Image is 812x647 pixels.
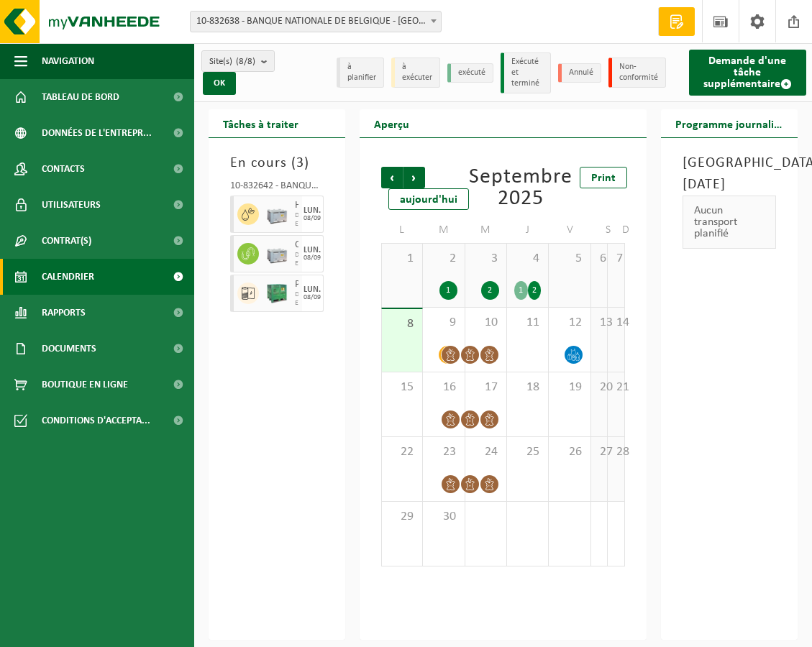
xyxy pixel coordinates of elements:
div: Aucun transport planifié [683,196,776,249]
span: 11 [514,315,541,331]
li: Exécuté et terminé [501,52,551,93]
li: Annulé [558,63,601,83]
div: 1 [514,281,528,300]
span: 23 [430,444,457,460]
span: 27 [598,444,601,460]
span: Conditions d'accepta... [42,403,150,439]
span: Suivant [403,167,425,188]
button: OK [203,72,236,95]
h2: Tâches à traiter [209,109,313,137]
span: Navigation [42,43,94,79]
div: LUN. [304,285,321,294]
span: 4 [514,251,541,267]
span: 26 [556,444,583,460]
span: Site(s) [209,51,255,73]
span: 3 [473,251,499,267]
div: LUN. [304,246,321,254]
div: 08/09 [304,254,321,262]
div: LUN. [304,206,321,215]
li: à exécuter [391,58,440,88]
span: 21 [615,380,618,395]
span: 30 [430,509,457,525]
span: 3 [296,156,304,170]
td: M [465,217,507,243]
span: 1 [389,251,415,267]
span: Utilisateurs [42,187,101,223]
span: 14 [615,315,618,331]
td: J [507,217,549,243]
span: 15 [389,380,415,395]
div: 08/09 [304,294,321,301]
span: Huile et graisse alimentaire/friture, cat 3 (ménagers)(impropres à la fermentation) [295,200,298,211]
span: DIS Colli - CSCH [295,211,298,220]
div: 2 [481,281,499,300]
span: 20 [598,380,601,395]
span: 10-832638 - BANQUE NATIONALE DE BELGIQUE - BRUXELLES [191,12,441,32]
span: Câble électrique [295,239,298,251]
div: 10-832642 - BANQUE NATIONALE DE BELGIQUE - BLD BERLAIMONT - [GEOGRAPHIC_DATA] [230,181,324,196]
span: Contrat(s) [42,223,91,259]
span: 29 [389,509,415,525]
span: 18 [514,380,541,395]
span: Boutique en ligne [42,367,128,403]
span: DIS Colli - CSCH Câbles électriques [295,251,298,260]
a: Print [580,167,627,188]
td: L [381,217,423,243]
span: Echange sur demande. Jour de passage fixe. [295,260,298,268]
h2: Programme journalier [661,109,798,137]
td: D [608,217,625,243]
span: 17 [473,380,499,395]
span: 16 [430,380,457,395]
span: 6 [598,251,601,267]
span: Tableau de bord [42,79,119,115]
span: 12 [556,315,583,331]
span: Calendrier [42,259,94,295]
h3: En cours ( ) [230,152,324,174]
span: 10-832638 - BANQUE NATIONALE DE BELGIQUE - BRUXELLES [190,11,442,32]
span: DIS Colli [295,290,298,299]
span: 10 [473,315,499,331]
h2: Aperçu [360,109,424,137]
div: aujourd'hui [388,188,469,210]
span: 2 [430,251,457,267]
span: 9 [430,315,457,331]
span: 24 [473,444,499,460]
td: V [549,217,590,243]
span: Documents [42,331,96,367]
span: 25 [514,444,541,460]
span: 28 [615,444,618,460]
li: à planifier [337,58,384,88]
span: Données de l'entrepr... [42,115,152,151]
span: 22 [389,444,415,460]
span: 13 [598,315,601,331]
span: 5 [556,251,583,267]
div: 08/09 [304,215,321,222]
li: Non-conformité [608,58,666,88]
div: Septembre 2025 [469,167,572,210]
div: 1 [439,281,457,300]
span: Polyethylène expansé (EPE) [295,279,298,290]
li: exécuté [447,63,493,83]
span: Précédent [381,167,403,188]
span: Rapports [42,295,86,331]
img: PB-HB-1400-HPE-GN-01 [266,283,288,304]
td: S [591,217,608,243]
div: 2 [528,281,542,300]
span: Echange sur demande. Jour de passage fixe. [295,220,298,229]
td: M [423,217,465,243]
img: PB-LB-0680-HPE-GY-11 [266,203,288,225]
span: 7 [615,251,618,267]
span: Echange sur demande (déplacement exclu) [295,299,298,308]
a: Demande d'une tâche supplémentaire [689,50,806,96]
span: 19 [556,380,583,395]
h3: [GEOGRAPHIC_DATA][DATE] [683,152,776,196]
button: Site(s)(8/8) [201,50,275,72]
span: Contacts [42,151,85,187]
img: PB-LB-0680-HPE-GY-11 [266,243,288,265]
count: (8/8) [236,57,255,66]
span: Print [591,173,616,184]
span: 8 [389,316,415,332]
